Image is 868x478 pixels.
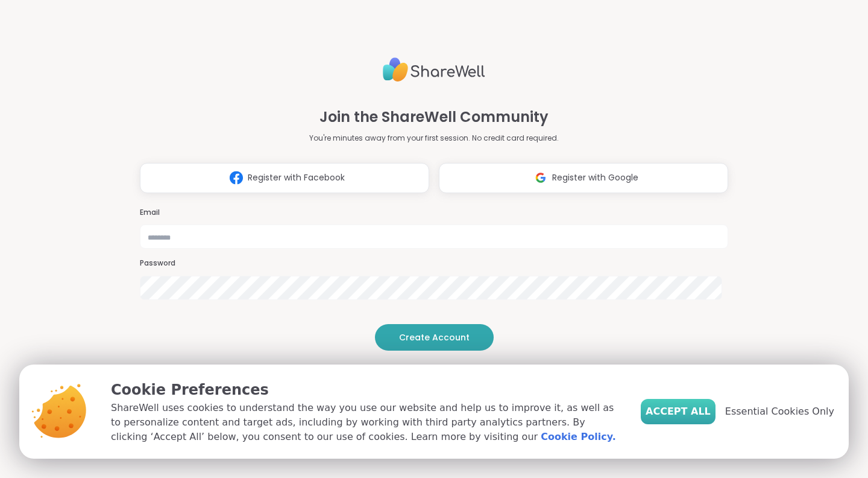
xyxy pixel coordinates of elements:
span: Register with Facebook [248,171,345,184]
p: Cookie Preferences [111,379,621,401]
p: ShareWell uses cookies to understand the way you use our website and help us to improve it, as we... [111,401,621,444]
button: Register with Facebook [140,163,429,193]
span: Create Account [399,331,470,343]
button: Register with Google [439,163,728,193]
span: Register with Google [552,171,638,184]
button: Accept All [641,399,715,424]
a: Cookie Policy. [541,430,615,444]
img: ShareWell Logomark [529,167,552,189]
img: ShareWell Logomark [225,167,248,189]
span: Accept All [646,404,711,419]
button: Create Account [375,324,494,351]
p: You're minutes away from your first session. No credit card required. [309,133,559,144]
span: Essential Cookies Only [725,404,834,419]
h3: Email [140,208,728,218]
h1: Join the ShareWell Community [319,106,549,128]
span: or [415,360,453,372]
img: ShareWell Logo [383,53,485,87]
h3: Password [140,258,728,269]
